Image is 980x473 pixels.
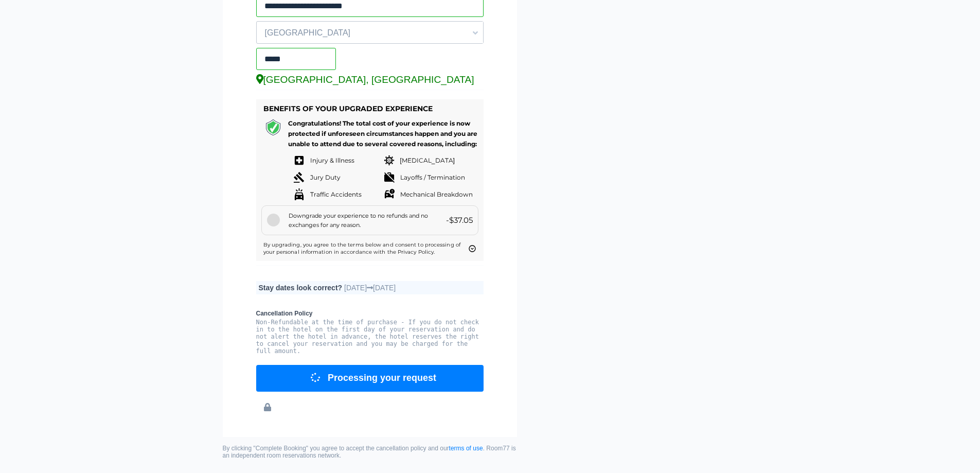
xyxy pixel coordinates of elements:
a: terms of use [449,445,483,452]
div: [GEOGRAPHIC_DATA], [GEOGRAPHIC_DATA] [256,74,484,85]
small: By clicking "Complete Booking" you agree to accept the cancellation policy and our . Room77 is an... [223,445,517,459]
pre: Non-Refundable at the time of purchase - If you do not check in to the hotel on the first day of ... [256,319,484,355]
span: [GEOGRAPHIC_DATA] [257,24,483,42]
button: Processing your request [256,365,484,392]
b: Stay dates look correct? [259,284,343,292]
span: [DATE] [DATE] [344,284,396,292]
b: Cancellation Policy [256,310,484,317]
